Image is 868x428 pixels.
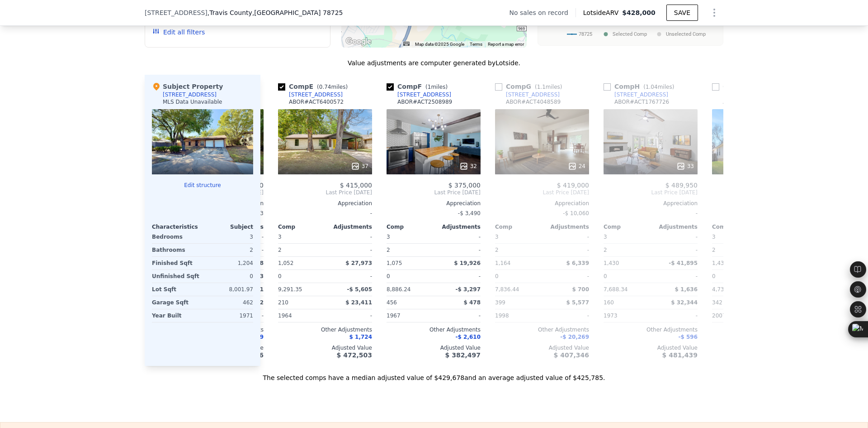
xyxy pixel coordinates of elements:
[652,270,698,283] div: -
[712,273,716,279] span: 0
[351,162,368,171] div: 37
[671,299,698,306] span: $ 32,344
[675,286,698,293] span: $ 1,636
[676,162,694,171] div: 33
[152,82,223,91] div: Subject Property
[278,286,302,293] span: 9,291.35
[387,82,451,91] div: Comp F
[712,299,722,306] span: 342
[712,91,817,98] a: [STREET_ADDRESS][PERSON_NAME]
[204,283,253,296] div: 8,001.97
[435,270,481,283] div: -
[345,260,372,266] span: $ 27,973
[604,273,607,279] span: 0
[531,84,566,90] span: ( miles)
[387,286,410,293] span: 8,886.24
[428,84,431,90] span: 1
[204,257,253,269] div: 1,204
[640,84,678,90] span: ( miles)
[495,260,510,266] span: 1,164
[495,299,505,306] span: 399
[495,91,560,98] a: [STREET_ADDRESS]
[488,42,524,47] a: Report a map error
[278,189,372,196] span: Last Price [DATE]
[289,91,343,98] div: [STREET_ADDRESS]
[712,189,806,196] span: Last Price [DATE]
[344,36,373,48] a: Open this area in Google Maps (opens a new window)
[666,31,706,37] text: Unselected Comp
[495,244,540,256] div: 2
[145,366,723,382] div: The selected comps have a median adjusted value of $429,678 and an average adjusted value of $425...
[203,223,253,231] div: Subject
[614,91,668,98] div: [STREET_ADDRESS]
[463,299,481,306] span: $ 478
[327,309,372,322] div: -
[204,244,253,256] div: 2
[152,283,201,296] div: Lot Sqft
[506,91,560,98] div: [STREET_ADDRESS]
[387,299,397,306] span: 456
[415,42,464,47] span: Map data ©2025 Google
[495,309,540,322] div: 1998
[152,223,203,231] div: Characteristics
[387,326,481,333] div: Other Adjustments
[387,223,434,231] div: Comp
[666,5,698,21] button: SAVE
[327,244,372,256] div: -
[152,182,253,189] button: Edit structure
[554,351,589,359] span: $ 407,346
[537,84,546,90] span: 1.1
[278,344,372,351] div: Adjusted Value
[387,273,390,279] span: 0
[495,286,519,293] span: 7,836.44
[705,4,723,22] button: Show Options
[544,309,589,322] div: -
[278,200,372,207] div: Appreciation
[613,31,647,37] text: Selected Comp
[712,286,736,293] span: 4,734.97
[459,162,477,171] div: 32
[152,257,201,269] div: Finished Sqft
[278,299,288,306] span: 210
[278,309,323,322] div: 1964
[579,31,592,37] text: 78725
[652,309,698,322] div: -
[422,84,451,90] span: ( miles)
[495,326,589,333] div: Other Adjustments
[278,207,372,220] div: -
[604,223,651,231] div: Comp
[665,182,698,189] span: $ 489,950
[145,8,208,17] span: [STREET_ADDRESS]
[652,244,698,256] div: -
[495,82,566,91] div: Comp G
[313,84,351,90] span: ( miles)
[278,326,372,333] div: Other Adjustments
[204,296,253,309] div: 462
[387,244,432,256] div: 2
[163,91,217,98] div: [STREET_ADDRESS]
[712,244,757,256] div: 2
[669,260,698,266] span: -$ 41,895
[495,344,589,351] div: Adjusted Value
[646,84,658,90] span: 1.04
[387,91,451,98] a: [STREET_ADDRESS]
[572,286,589,293] span: $ 700
[204,270,253,283] div: 0
[470,42,482,47] a: Terms (opens in new tab)
[252,9,343,16] span: , [GEOGRAPHIC_DATA] 78725
[604,344,698,351] div: Adjusted Value
[340,182,372,189] span: $ 415,000
[397,91,451,98] div: [STREET_ADDRESS]
[560,334,589,340] span: -$ 20,269
[448,182,481,189] span: $ 375,000
[542,223,589,231] div: Adjustments
[152,309,201,322] div: Year Built
[723,98,778,106] div: ABOR # ACT7404222
[327,270,372,283] div: -
[434,223,481,231] div: Adjustments
[712,82,783,91] div: Comp I
[344,36,373,48] img: Google
[604,207,698,220] div: -
[622,9,656,16] span: $428,000
[604,286,627,293] span: 7,688.34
